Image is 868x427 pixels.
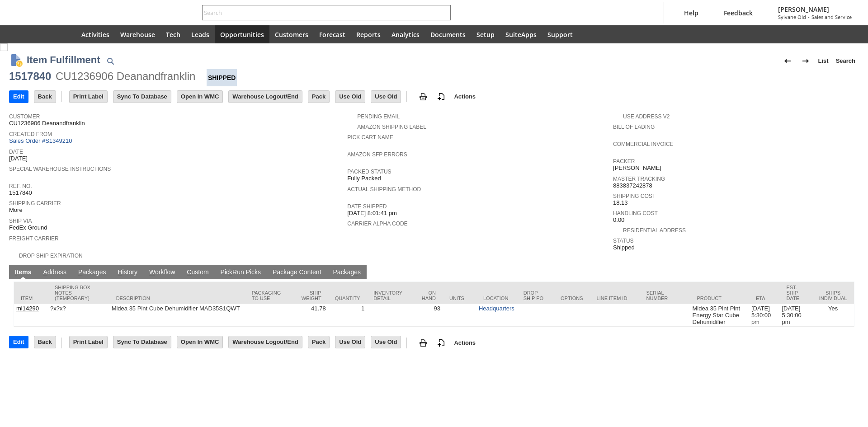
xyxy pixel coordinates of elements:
[331,268,363,277] a: Packages
[308,336,329,348] input: Pack
[60,29,71,40] svg: Home
[11,25,33,43] a: Recent Records
[9,183,32,189] a: Ref. No.
[328,304,367,327] td: 1
[646,290,684,301] div: Serial Number
[524,290,547,301] div: Drop Ship PO
[684,9,698,17] span: Help
[749,304,780,327] td: [DATE] 5:30:00 pm
[109,304,245,327] td: Midea 35 Pint Cube Dehumidifier MAD35S1QWT
[9,120,85,127] span: CU1236906 Deanandfranklin
[418,338,429,348] img: print.svg
[15,268,17,276] span: I
[778,14,806,20] span: Sylvane Old
[613,124,655,130] a: Bill Of Lading
[471,25,500,43] a: Setup
[319,30,345,39] span: Forecast
[54,25,76,43] a: Home
[449,296,470,301] div: Units
[808,14,810,20] span: -
[547,30,573,39] span: Support
[160,25,186,43] a: Tech
[191,30,209,39] span: Leads
[542,25,578,43] a: Support
[78,268,82,276] span: P
[843,267,854,277] a: Unrolled view on
[357,124,426,130] a: Amazon Shipping Label
[815,54,832,68] a: List
[166,30,180,39] span: Tech
[597,296,633,301] div: Line Item ID
[756,296,773,301] div: ETA
[229,91,302,103] input: Warehouse Logout/End
[347,203,387,210] a: Date Shipped
[120,30,155,39] span: Warehouse
[778,5,852,14] span: [PERSON_NAME]
[347,175,381,182] span: Fully Packed
[9,189,32,197] span: 1517840
[832,54,859,68] a: Search
[819,290,847,301] div: Ships Individual
[299,290,321,301] div: Ship Weight
[436,338,447,348] img: add-record.svg
[207,69,237,86] div: Shipped
[351,25,386,43] a: Reports
[779,304,812,327] td: [DATE] 5:30:00 pm
[314,25,351,43] a: Forecast
[149,268,155,276] span: W
[9,235,59,242] a: Freight Carrier
[413,304,443,327] td: 93
[290,268,294,276] span: g
[438,7,449,18] svg: Search
[147,268,177,277] a: Workflow
[229,268,232,276] span: k
[613,216,624,224] span: 0.00
[118,268,122,276] span: H
[9,137,74,144] a: Sales Order #S1349210
[613,210,658,216] a: Handling Cost
[450,93,479,100] a: Actions
[48,304,109,327] td: ?x?x?
[34,91,56,103] input: Back
[33,25,54,43] div: Shortcuts
[270,268,323,277] a: Package Content
[476,30,495,39] span: Setup
[613,182,652,189] span: 883837242878
[9,149,23,155] a: Date
[450,339,479,346] a: Actions
[479,305,514,312] a: Headquarters
[347,134,393,141] a: Pick Cart Name
[269,25,314,43] a: Customers
[9,206,23,214] span: More
[76,25,115,43] a: Activities
[613,193,656,199] a: Shipping Cost
[347,221,407,227] a: Carrier Alpha Code
[623,113,670,120] a: Use Address V2
[34,336,56,348] input: Back
[38,29,49,40] svg: Shortcuts
[55,285,103,301] div: Shipping Box Notes (Temporary)
[16,305,39,312] a: mi14290
[786,285,805,301] div: Est. Ship Date
[356,30,381,39] span: Reports
[184,268,211,277] a: Custom
[16,29,27,40] svg: Recent Records
[613,164,661,172] span: [PERSON_NAME]
[9,131,52,137] a: Created From
[13,268,34,277] a: Items
[9,218,32,224] a: Ship Via
[177,91,223,103] input: Open In WMC
[177,336,223,348] input: Open In WMC
[613,199,628,206] span: 18.13
[186,25,215,43] a: Leads
[335,336,365,348] input: Use Old
[483,296,510,301] div: Location
[613,238,634,244] a: Status
[56,69,196,84] div: CU1236906 Deanandfranklin
[115,25,160,43] a: Warehouse
[308,91,329,103] input: Pack
[105,56,116,66] img: Quick Find
[41,268,69,277] a: Address
[561,296,583,301] div: Options
[373,290,406,301] div: Inventory Detail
